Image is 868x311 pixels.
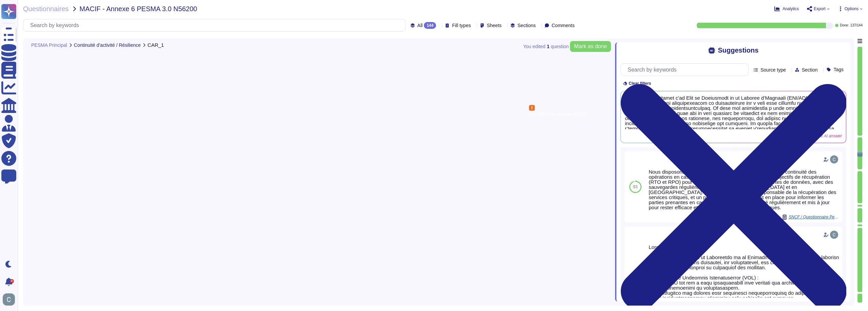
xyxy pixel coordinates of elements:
span: Fill types [452,23,471,28]
img: user [3,293,15,306]
input: Search by keywords [27,19,405,31]
span: Done: [840,24,849,27]
div: 144 [424,22,436,29]
b: 1 [547,44,550,49]
span: You edited question [523,44,569,49]
span: Analytics [783,7,799,11]
span: Options [845,7,859,11]
span: Sheets [487,23,502,28]
span: 137 / 144 [850,24,863,27]
button: Mark as done [570,41,611,52]
span: Mark as done [574,44,607,49]
span: MACIF - Annexe 6 PESMA 3.0 N56200 [80,5,197,12]
button: user [1,292,20,307]
span: Continuité d'activité / Résilience [74,43,141,47]
span: CAR_1 [147,42,164,47]
span: Export [814,7,826,11]
span: 93 [633,185,637,189]
span: Questionnaires [23,5,69,12]
span: PESMA Principal [31,43,67,47]
span: Sections [517,23,536,28]
button: Analytics [774,6,799,12]
img: user [830,231,838,239]
span: Comments [552,23,575,28]
img: user [830,155,838,163]
span: All [417,23,423,28]
input: Search by keywords [624,64,748,76]
div: 9+ [10,279,14,283]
